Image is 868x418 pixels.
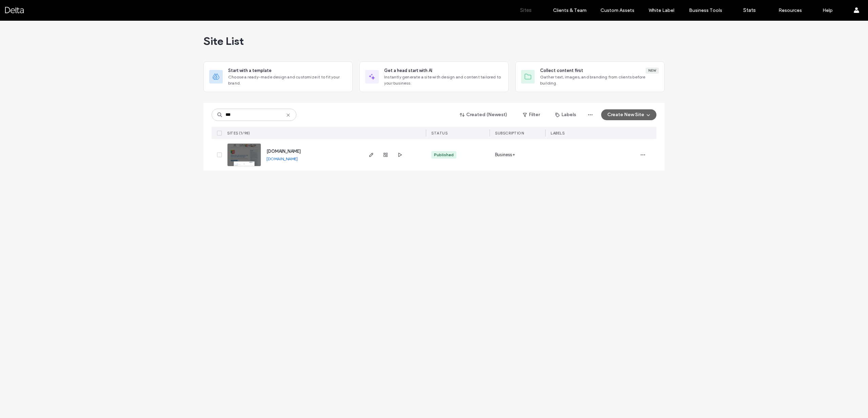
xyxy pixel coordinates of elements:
[515,61,665,92] div: Collect content firstNewGather text, images, and branding from clients before building.
[228,74,347,86] span: Choose a ready-made design and customize it to fit your brand.
[227,131,250,135] span: SITES (1/98)
[203,34,244,48] span: Site List
[516,109,547,120] button: Filter
[553,7,587,13] label: Clients & Team
[649,7,674,13] label: White Label
[743,7,756,13] label: Stats
[267,156,298,161] a: [DOMAIN_NAME]
[203,61,353,92] div: Start with a templateChoose a ready-made design and customize it to fit your brand.
[384,74,503,86] span: Instantly generate a site with design and content tailored to your business.
[431,131,448,135] span: STATUS
[823,7,833,13] label: Help
[646,68,659,74] div: New
[267,149,301,154] a: [DOMAIN_NAME]
[15,5,31,11] span: Hjälp
[495,131,524,135] span: SUBSCRIPTION
[540,67,583,74] span: Collect content first
[601,109,656,120] button: Create New Site
[540,74,659,86] span: Gather text, images, and branding from clients before building.
[359,61,509,92] div: Get a head start with AIInstantly generate a site with design and content tailored to your business.
[384,67,432,74] span: Get a head start with AI
[600,7,634,13] label: Custom Assets
[228,67,272,74] span: Start with a template
[551,131,565,135] span: LABELS
[520,7,532,13] label: Sites
[495,151,515,158] span: Business+
[689,7,722,13] label: Business Tools
[549,109,582,120] button: Labels
[778,7,802,13] label: Resources
[454,109,513,120] button: Created (Newest)
[434,152,454,158] div: Published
